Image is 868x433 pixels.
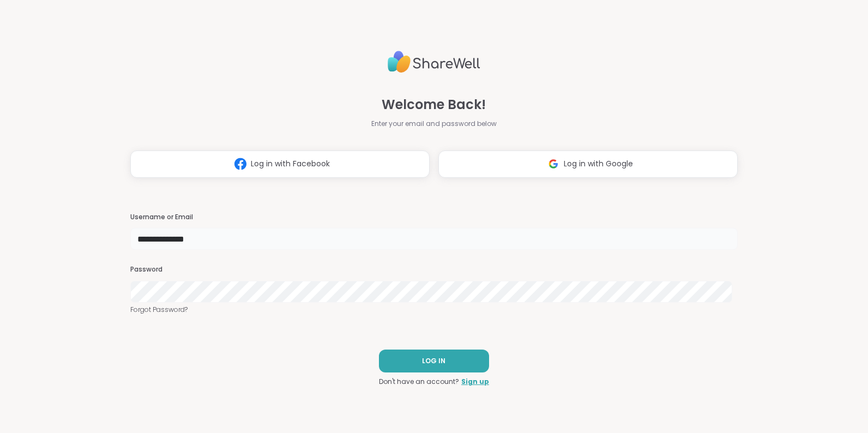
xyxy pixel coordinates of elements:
[379,377,459,387] span: Don't have an account?
[543,154,564,174] img: ShareWell Logomark
[130,213,738,222] h3: Username or Email
[371,119,497,129] span: Enter your email and password below
[379,350,489,372] button: LOG IN
[382,95,486,115] span: Welcome Back!
[251,158,330,170] span: Log in with Facebook
[388,46,480,77] img: ShareWell Logo
[564,158,633,170] span: Log in with Google
[130,265,738,274] h3: Password
[461,377,489,387] a: Sign up
[230,154,251,174] img: ShareWell Logomark
[422,356,445,366] span: LOG IN
[438,151,738,178] button: Log in with Google
[130,305,738,315] a: Forgot Password?
[130,151,430,178] button: Log in with Facebook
